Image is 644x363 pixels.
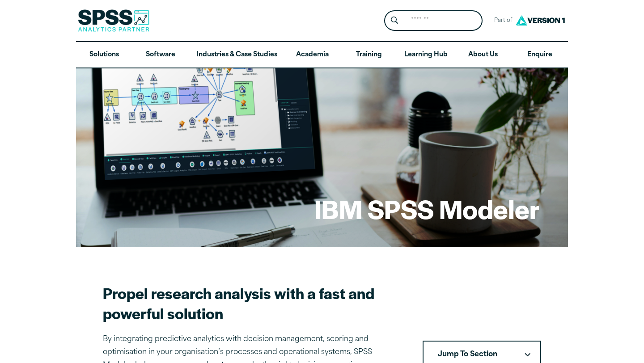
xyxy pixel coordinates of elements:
a: About Us [455,42,511,68]
a: Enquire [512,42,568,68]
a: Software [132,42,189,68]
h2: Propel research analysis with a fast and powerful solution [103,283,401,323]
svg: Downward pointing chevron [525,353,530,357]
nav: Desktop version of site main menu [76,42,568,68]
h1: IBM SPSS Modeler [314,191,539,226]
span: Part of [490,14,513,27]
form: Site Header Search Form [384,10,483,31]
img: Version1 Logo [513,12,567,29]
a: Academia [284,42,341,68]
a: Learning Hub [397,42,455,68]
img: SPSS Analytics Partner [78,9,149,32]
a: Training [341,42,397,68]
button: Search magnifying glass icon [386,13,403,29]
a: Industries & Case Studies [189,42,284,68]
a: Solutions [76,42,132,68]
svg: Search magnifying glass icon [391,17,398,24]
